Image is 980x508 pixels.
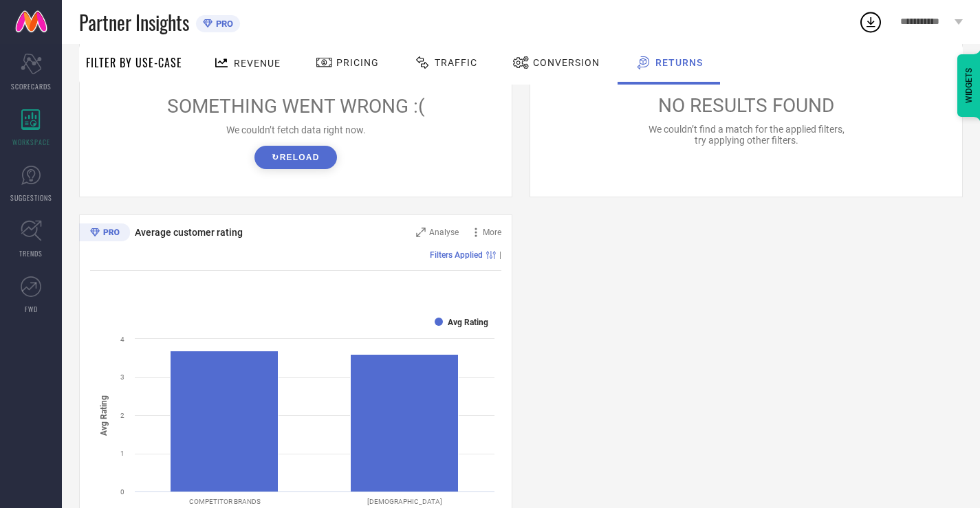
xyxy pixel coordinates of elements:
div: Premium [79,223,130,244]
span: FWD [25,304,38,314]
span: Conversion [533,57,600,68]
text: 3 [120,373,124,381]
text: Avg Rating [448,318,488,327]
span: | [499,250,501,260]
span: PRO [213,19,233,29]
span: SOMETHING WENT WRONG :( [167,95,425,118]
text: COMPETITOR BRANDS [189,498,261,505]
span: Revenue [234,58,281,69]
div: Open download list [858,10,883,34]
span: Partner Insights [79,8,189,36]
span: TRENDS [19,248,43,258]
span: SUGGESTIONS [10,192,52,203]
span: More [483,228,501,237]
span: NO RESULTS FOUND [658,94,834,117]
span: Average customer rating [135,227,243,238]
text: 0 [120,488,124,496]
span: Filters Applied [430,250,483,260]
span: WORKSPACE [12,137,50,147]
span: Pricing [336,57,379,68]
span: We couldn’t fetch data right now. [226,124,366,135]
text: [DEMOGRAPHIC_DATA] [367,498,442,505]
span: Analyse [429,228,459,237]
text: 1 [120,450,124,457]
span: SCORECARDS [11,81,52,91]
text: 4 [120,335,124,343]
span: We couldn’t find a match for the applied filters, try applying other filters. [649,124,845,146]
text: 2 [120,412,124,419]
span: Traffic [435,57,477,68]
svg: Zoom [416,228,426,237]
button: ↻Reload [254,146,336,169]
tspan: Avg Rating [99,395,109,435]
span: Returns [655,57,703,68]
span: Filter By Use-Case [86,54,182,71]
